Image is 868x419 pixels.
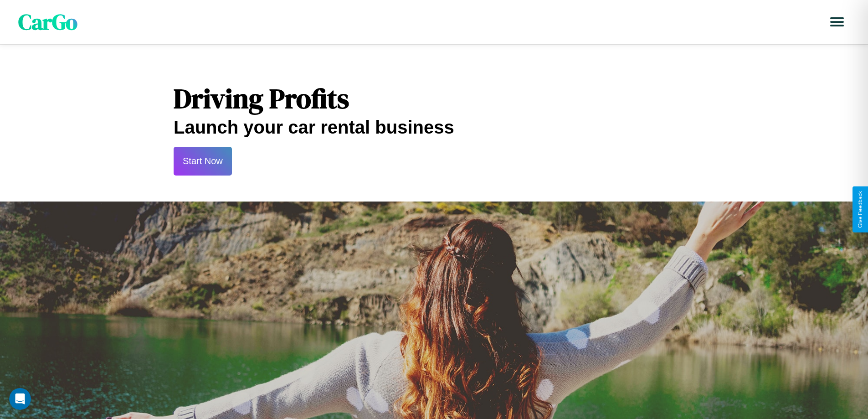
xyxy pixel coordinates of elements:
[174,80,694,117] h1: Driving Profits
[824,9,850,35] button: Open menu
[9,388,31,410] iframe: Intercom live chat
[857,191,863,228] div: Give Feedback
[174,147,232,176] button: Start Now
[174,117,694,138] h2: Launch your car rental business
[18,7,77,37] span: CarGo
